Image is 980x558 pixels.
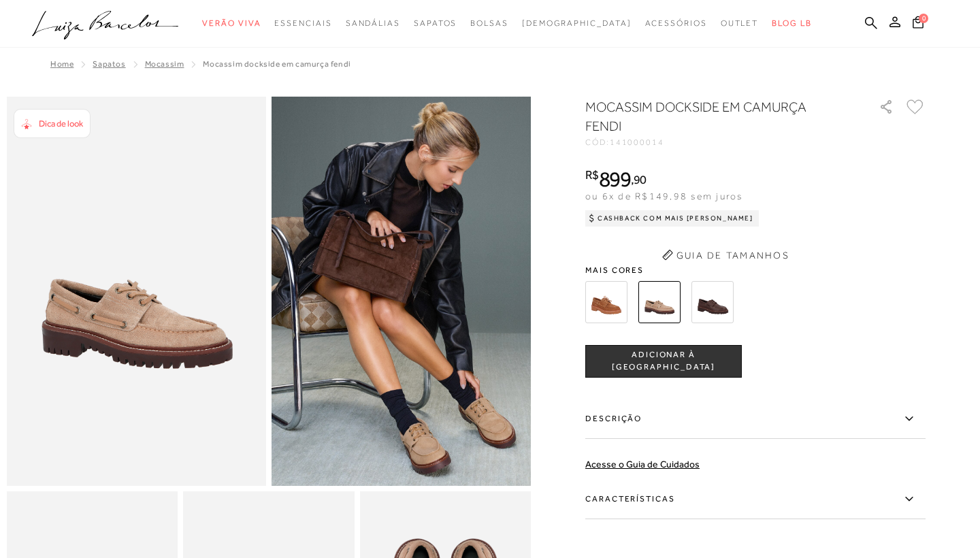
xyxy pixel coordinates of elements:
a: categoryNavScreenReaderText [274,11,331,36]
span: Sapatos [414,18,457,28]
a: SAPATOS [93,59,125,69]
a: Home [50,59,73,69]
a: noSubCategoriesText [522,11,632,36]
span: Verão Viva [202,18,261,28]
a: categoryNavScreenReaderText [470,11,508,36]
span: 90 [634,172,647,186]
span: BLOG LB [772,18,811,28]
i: R$ [585,169,599,181]
button: ADICIONAR À [GEOGRAPHIC_DATA] [585,345,742,378]
a: categoryNavScreenReaderText [645,11,707,36]
div: Cashback com Mais [PERSON_NAME] [585,210,759,227]
label: Descrição [585,399,926,439]
a: categoryNavScreenReaderText [414,11,457,36]
a: BLOG LB [772,11,811,36]
a: categoryNavScreenReaderText [202,11,261,36]
a: Mocassim [145,59,184,69]
img: image [7,97,266,486]
button: Guia de Tamanhos [657,244,794,266]
h1: MOCASSIM DOCKSIDE EM CAMURÇA FENDI [585,97,840,135]
span: ou 6x de R$149,98 sem juros [585,191,742,201]
span: ADICIONAR À [GEOGRAPHIC_DATA] [586,349,741,373]
img: MOCASSIM DOCKSIDE EM CAMURÇA CARAMELO COM SOLADO TRATORADO [585,281,627,323]
span: Sandálias [346,18,400,28]
span: 899 [599,167,631,191]
span: Dica de look [39,118,83,129]
span: Outlet [721,18,759,28]
img: MOCASSIM DOCKSIDE EM COURO CAFÉ [691,281,734,323]
a: categoryNavScreenReaderText [346,11,400,36]
span: 141000014 [610,137,664,147]
img: MOCASSIM DOCKSIDE EM CAMURÇA FENDI [638,281,681,323]
a: categoryNavScreenReaderText [721,11,759,36]
span: [DEMOGRAPHIC_DATA] [522,18,632,28]
img: image [272,97,531,486]
div: CÓD: [585,138,857,146]
span: Mais cores [585,266,926,274]
span: MOCASSIM DOCKSIDE EM CAMURÇA FENDI [203,59,350,69]
span: Essenciais [274,18,331,28]
button: 0 [909,15,928,33]
span: 0 [919,14,928,23]
i: , [631,174,647,186]
span: Bolsas [470,18,508,28]
span: Acessórios [645,18,707,28]
a: Acesse o Guia de Cuidados [585,459,700,470]
label: Características [585,480,926,519]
